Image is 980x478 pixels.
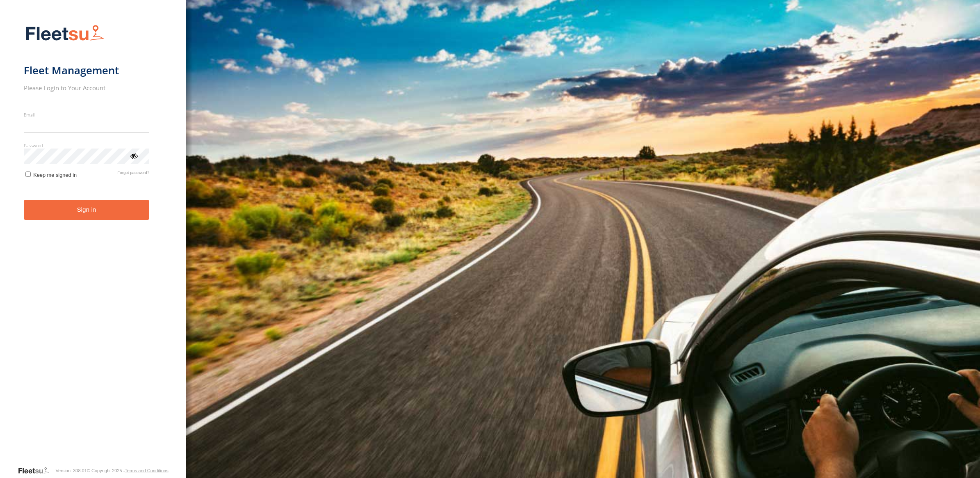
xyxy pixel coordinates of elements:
[24,23,106,44] img: Fleetsu
[24,64,150,77] h1: Fleet Management
[18,467,55,475] a: Visit our Website
[24,200,150,220] button: Sign in
[117,170,149,178] a: Forgot password?
[130,151,138,160] div: ViewPassword
[24,84,150,92] h2: Please Login to Your Account
[24,112,150,118] label: Email
[25,172,31,177] input: Keep me signed in
[55,468,87,473] div: Version: 308.01
[24,20,163,466] form: main
[125,468,168,473] a: Terms and Conditions
[24,142,150,149] label: Password
[87,468,169,473] div: © Copyright 2025 -
[33,172,77,178] span: Keep me signed in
